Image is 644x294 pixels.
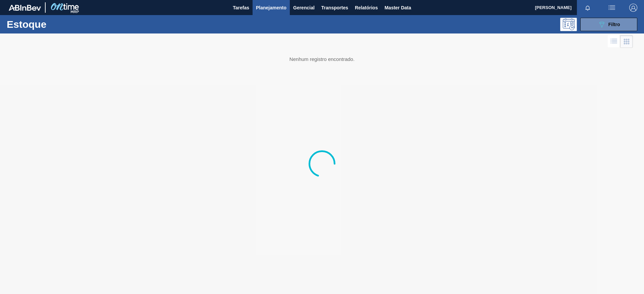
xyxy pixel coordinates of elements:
[9,5,41,11] img: TNhmsLtSVTkK8tSr43FrP2fwEKptu5GPRR3wAAAABJRU5ErkJggg==
[560,18,577,31] div: Pogramando: nenhum usuário selecionado
[608,22,620,27] span: Filtro
[577,3,598,12] button: Notificações
[7,20,107,28] h1: Estoque
[580,18,637,31] button: Filtro
[355,4,378,12] span: Relatórios
[384,4,411,12] span: Master Data
[233,4,249,12] span: Tarefas
[293,4,315,12] span: Gerencial
[608,4,616,12] img: userActions
[629,4,637,12] img: Logout
[321,4,348,12] span: Transportes
[256,4,286,12] span: Planejamento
